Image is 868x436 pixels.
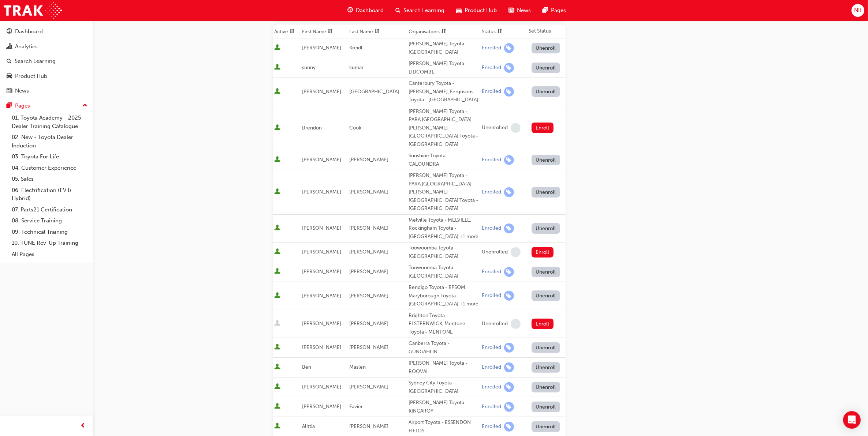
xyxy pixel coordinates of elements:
span: [PERSON_NAME] [302,320,341,327]
span: [PERSON_NAME] [302,268,341,275]
span: [PERSON_NAME] [349,384,388,390]
span: [PERSON_NAME] [349,268,388,275]
span: prev-icon [81,421,86,431]
div: Search Learning [15,57,56,65]
span: learningRecordVerb_ENROLL-icon [504,382,514,392]
span: User is active [274,88,280,95]
div: Enrolled [482,268,501,275]
a: 02. New - Toyota Dealer Induction [9,132,90,151]
div: Enrolled [482,292,501,299]
div: Bendigo Toyota - EPSOM, Maryborough Toyota - [GEOGRAPHIC_DATA] +1 more [409,283,479,308]
span: learningRecordVerb_ENROLL-icon [504,291,514,301]
a: Product Hub [3,69,90,83]
button: Unenroll [532,362,560,373]
span: [PERSON_NAME] [302,384,341,390]
span: learningRecordVerb_ENROLL-icon [504,43,514,53]
button: Pages [3,99,90,113]
div: Open Intercom Messenger [843,411,861,429]
div: [PERSON_NAME] Toyota - LIDCOMBE [409,60,479,76]
span: search-icon [7,58,12,65]
a: news-iconNews [503,3,537,18]
span: Cook [349,125,361,131]
div: Airport Toyota - ESSENDON FIELDS [409,418,479,435]
span: chart-icon [7,44,12,50]
div: Analytics [15,42,38,51]
a: 05. Sales [9,173,90,185]
span: User is active [274,188,280,196]
div: Toowoomba Toyota - [GEOGRAPHIC_DATA] [409,244,479,260]
a: 10. TUNE Rev-Up Training [9,237,90,249]
button: Unenroll [532,402,560,412]
span: Product Hub [465,6,497,15]
th: Set Status [527,25,566,38]
div: Pages [15,102,30,110]
span: [PERSON_NAME] [349,249,388,255]
a: 03. Toyota For Life [9,151,90,162]
a: guage-iconDashboard [342,3,390,18]
span: [PERSON_NAME] [302,403,341,410]
span: User is active [274,383,280,391]
a: 06. Electrification (EV & Hybrid) [9,185,90,204]
span: User is active [274,124,280,132]
span: User is active [274,403,280,410]
a: pages-iconPages [537,3,572,18]
span: User is active [274,225,280,232]
span: sunny [302,64,316,71]
a: 01. Toyota Academy - 2025 Dealer Training Catalogue [9,112,90,132]
div: Enrolled [482,45,501,52]
th: Toggle SortBy [480,25,527,38]
div: Sunshine Toyota - CALOUNDRA [409,152,479,168]
span: Favier [349,403,363,410]
span: learningRecordVerb_NONE-icon [511,123,521,133]
span: User is active [274,156,280,163]
img: Trak [4,2,62,19]
th: Toggle SortBy [407,25,480,38]
button: Unenroll [532,43,560,53]
span: [PERSON_NAME] [302,157,341,163]
span: User is active [274,64,280,71]
button: Unenroll [532,63,560,73]
span: search-icon [395,6,401,15]
a: 09. Technical Training [9,226,90,238]
span: [PERSON_NAME] [349,344,388,350]
div: Enrolled [482,189,501,196]
span: learningRecordVerb_ENROLL-icon [504,187,514,197]
span: Maslen [349,364,366,370]
span: guage-icon [7,29,12,35]
span: learningRecordVerb_ENROLL-icon [504,87,514,97]
div: Toowoomba Toyota - [GEOGRAPHIC_DATA] [409,264,479,280]
div: Enrolled [482,403,501,410]
div: Enrolled [482,384,501,391]
span: up-icon [82,101,87,110]
div: [PERSON_NAME] Toyota - PARA [GEOGRAPHIC_DATA][PERSON_NAME][GEOGRAPHIC_DATA] Toyota - [GEOGRAPHIC_... [409,108,479,149]
a: 07. Parts21 Certification [9,204,90,215]
span: [PERSON_NAME] [349,157,388,163]
div: [PERSON_NAME] Toyota - KINGAROY [409,399,479,415]
span: News [517,6,531,15]
div: [PERSON_NAME] Toyota - BOOVAL [409,359,479,376]
span: Brendon [302,125,322,131]
div: [PERSON_NAME] Toyota - PARA [GEOGRAPHIC_DATA][PERSON_NAME][GEOGRAPHIC_DATA] Toyota - [GEOGRAPHIC_... [409,172,479,213]
span: learningRecordVerb_NONE-icon [511,247,521,257]
div: Product Hub [15,72,47,80]
span: car-icon [456,6,462,15]
span: sorting-icon [441,29,446,35]
span: [PERSON_NAME] [349,189,388,195]
span: learningRecordVerb_ENROLL-icon [504,402,514,412]
span: User is active [274,364,280,371]
span: [PERSON_NAME] [302,189,341,195]
span: sorting-icon [290,29,295,35]
span: [PERSON_NAME] [302,89,341,95]
span: Alittia [302,423,315,429]
span: learningRecordVerb_ENROLL-icon [504,362,514,372]
span: [PERSON_NAME] [302,225,341,231]
div: Canberra Toyota - GUNGAHLIN [409,339,479,356]
div: Unenrolled [482,249,508,256]
div: Enrolled [482,88,501,95]
span: Kreidl [349,45,362,51]
a: 04. Customer Experience [9,162,90,174]
span: [PERSON_NAME] [349,293,388,299]
span: learningRecordVerb_ENROLL-icon [504,343,514,353]
div: Enrolled [482,364,501,371]
span: Ben [302,364,311,370]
